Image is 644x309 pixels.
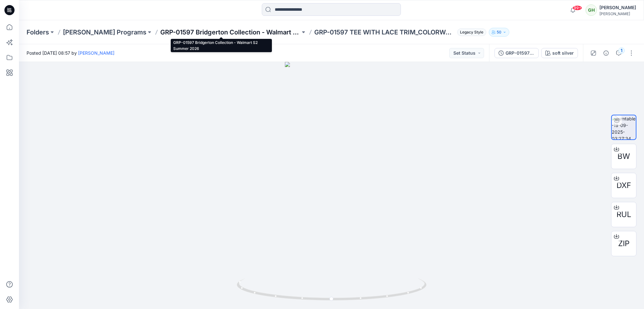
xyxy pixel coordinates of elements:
[618,238,629,249] span: ZIP
[616,209,631,220] span: RUL
[586,4,597,16] div: GH
[552,50,574,57] div: soft silver
[457,28,486,36] span: Legacy Style
[27,28,49,37] a: Folders
[614,48,624,58] button: 1
[455,28,486,37] button: Legacy Style
[541,48,578,58] button: soft silver
[612,115,636,139] img: turntable-19-09-2025-03:27:34
[573,5,582,10] span: 99+
[618,47,625,54] div: 1
[617,151,630,162] span: BW
[506,50,535,57] div: GRP-01597 TEE WITH LACE TRIM_COLORWAY_REV3
[494,48,539,58] button: GRP-01597 TEE WITH LACE TRIM_COLORWAY_REV3
[489,28,509,37] button: 50
[616,180,631,191] span: DXF
[599,4,636,11] div: [PERSON_NAME]
[599,11,636,16] div: [PERSON_NAME]
[63,28,146,37] a: [PERSON_NAME] Programs
[601,48,611,58] button: Details
[314,28,454,37] p: GRP-01597 TEE WITH LACE TRIM_COLORWAY_REV3
[78,50,114,56] a: [PERSON_NAME]
[27,50,114,56] span: Posted [DATE] 08:57 by
[497,29,501,36] p: 50
[160,28,300,37] a: GRP-01597 Bridgerton Collection - Walmart S2 Summer 2026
